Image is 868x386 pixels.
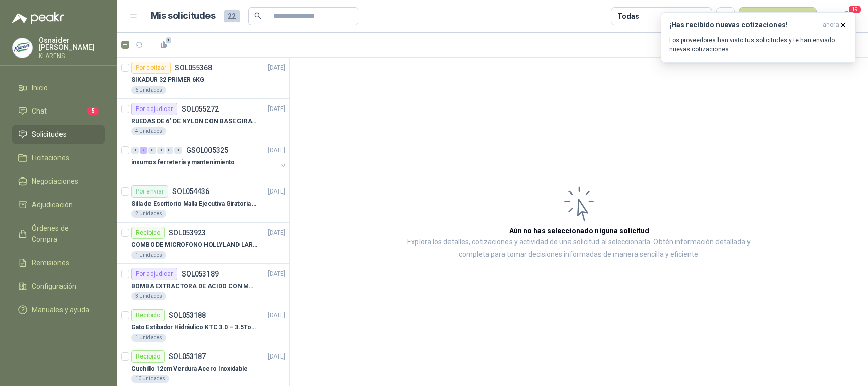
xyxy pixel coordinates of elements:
[12,101,105,121] a: Chat5
[174,147,182,154] div: 0
[131,364,247,374] p: Cuchillo 12cm Verdura Acero Inoxidable
[12,300,105,319] a: Manuales y ayuda
[157,147,165,154] div: 0
[268,104,285,114] p: [DATE]
[175,64,212,71] p: SOL055368
[131,103,177,115] div: Por adjudicar
[12,12,64,24] img: Logo peakr
[268,269,285,279] p: [DATE]
[268,228,285,238] p: [DATE]
[169,312,206,319] p: SOL053188
[117,223,289,264] a: RecibidoSOL053923[DATE] COMBO DE MICROFONO HOLLYLAND LARK M21 Unidades
[32,176,78,187] span: Negociaciones
[268,352,285,362] p: [DATE]
[254,12,261,19] span: search
[131,375,169,383] div: 10 Unidades
[131,127,166,135] div: 4 Unidades
[172,188,209,195] p: SOL054436
[32,257,69,268] span: Remisiones
[165,36,172,44] span: 1
[131,144,287,177] a: 0 7 0 0 0 0 GSOL005325[DATE] insumos ferreteria y mantenimiento
[186,147,228,154] p: GSOL005325
[268,63,285,73] p: [DATE]
[669,21,819,30] h3: ¡Has recibido nuevas cotizaciones!
[131,185,168,198] div: Por enviar
[131,75,204,85] p: SIKADUR 32 PRIMER 6KG
[182,105,219,113] p: SOL055272
[117,305,289,346] a: RecibidoSOL053188[DATE] Gato Estibador Hidráulico KTC 3.0 – 3.5Ton 1.2mt HPT1 Unidades
[32,281,76,292] span: Configuración
[87,107,99,115] span: 5
[148,147,156,154] div: 0
[131,268,177,280] div: Por adjudicar
[117,99,289,140] a: Por adjudicarSOL055272[DATE] RUEDAS DE 6" DE NYLON CON BASE GIRATORIA EN ACERO INOXIDABLE4 Unidades
[669,36,847,54] p: Los proveedores han visto tus solicitudes y te han enviado nuevas cotizaciones.
[131,323,258,333] p: Gato Estibador Hidráulico KTC 3.0 – 3.5Ton 1.2mt HPT
[617,11,639,22] div: Todas
[131,334,166,342] div: 1 Unidades
[12,125,105,144] a: Solicitudes
[39,53,105,59] p: KLARENS
[131,309,165,321] div: Recibido
[131,227,165,239] div: Recibido
[131,147,139,154] div: 0
[12,277,105,296] a: Configuración
[131,292,166,300] div: 3 Unidades
[131,282,258,291] p: BOMBA EXTRACTORA DE ACIDO CON MANIVELA TRUPER 1.1/4"
[131,350,165,363] div: Recibido
[131,86,166,94] div: 6 Unidades
[509,225,649,236] h3: Aún no has seleccionado niguna solicitud
[140,147,147,154] div: 7
[32,129,67,140] span: Solicitudes
[12,148,105,168] a: Licitaciones
[12,78,105,97] a: Inicio
[169,229,206,236] p: SOL053923
[32,152,69,163] span: Licitaciones
[392,236,766,261] p: Explora los detalles, cotizaciones y actividad de una solicitud al seleccionarla. Obtén informaci...
[32,199,73,210] span: Adjudicación
[131,240,258,250] p: COMBO DE MICROFONO HOLLYLAND LARK M2
[12,218,105,249] a: Órdenes de Compra
[13,38,32,58] img: Company Logo
[823,21,839,30] span: ahora
[131,117,258,126] p: RUEDAS DE 6" DE NYLON CON BASE GIRATORIA EN ACERO INOXIDABLE
[32,105,47,117] span: Chat
[156,37,172,53] button: 1
[12,195,105,214] a: Adjudicación
[739,7,817,25] button: Nueva solicitud
[117,181,289,223] a: Por enviarSOL054436[DATE] Silla de Escritorio Malla Ejecutiva Giratoria Cromada con Reposabrazos ...
[224,10,240,22] span: 22
[661,12,856,63] button: ¡Has recibido nuevas cotizaciones!ahora Los proveedores han visto tus solicitudes y te han enviad...
[131,158,235,168] p: insumos ferreteria y mantenimiento
[848,5,862,14] span: 19
[166,147,173,154] div: 0
[131,251,166,259] div: 1 Unidades
[268,311,285,320] p: [DATE]
[117,58,289,99] a: Por cotizarSOL055368[DATE] SIKADUR 32 PRIMER 6KG6 Unidades
[151,9,216,23] h1: Mis solicitudes
[182,270,219,278] p: SOL053189
[117,264,289,305] a: Por adjudicarSOL053189[DATE] BOMBA EXTRACTORA DE ACIDO CON MANIVELA TRUPER 1.1/4"3 Unidades
[131,62,171,74] div: Por cotizar
[39,37,105,51] p: Osnaider [PERSON_NAME]
[268,146,285,155] p: [DATE]
[32,223,95,245] span: Órdenes de Compra
[32,304,89,315] span: Manuales y ayuda
[12,253,105,272] a: Remisiones
[268,187,285,197] p: [DATE]
[837,7,856,25] button: 19
[169,353,206,360] p: SOL053187
[131,199,258,209] p: Silla de Escritorio Malla Ejecutiva Giratoria Cromada con Reposabrazos Fijo Negra
[12,172,105,191] a: Negociaciones
[32,82,48,93] span: Inicio
[131,210,166,218] div: 2 Unidades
